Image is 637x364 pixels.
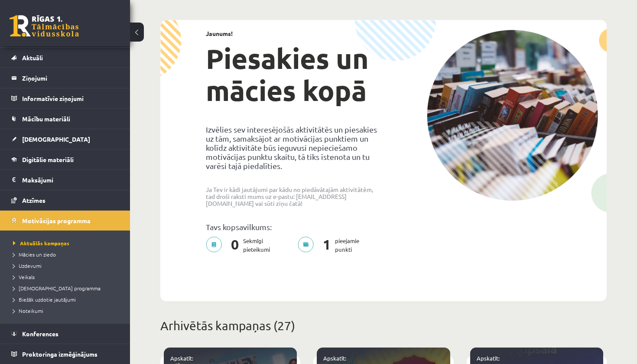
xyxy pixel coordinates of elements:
[11,109,119,129] a: Mācību materiāli
[13,262,121,270] a: Uzdevumi
[206,42,377,107] h1: Piesakies un mācies kopā
[13,307,121,315] a: Noteikumi
[11,68,119,88] a: Ziņojumi
[22,156,74,163] span: Digitālie materiāli
[22,196,45,204] span: Atzīmes
[13,251,56,258] span: Mācies un ziedo
[22,115,70,123] span: Mācību materiāli
[22,135,90,143] span: [DEMOGRAPHIC_DATA]
[13,296,121,303] a: Biežāk uzdotie jautājumi
[11,170,119,190] a: Maksājumi
[11,324,119,344] a: Konferences
[13,285,101,292] span: [DEMOGRAPHIC_DATA] programma
[13,273,121,281] a: Veikals
[323,354,346,362] a: Apskatīt:
[11,149,119,169] a: Digitālie materiāli
[22,350,97,358] span: Proktoringa izmēģinājums
[22,217,91,224] span: Motivācijas programma
[10,15,79,37] a: Rīgas 1. Tālmācības vidusskola
[22,330,58,338] span: Konferences
[206,237,275,254] p: Sekmīgi pieteikumi
[160,317,607,335] p: Arhivētās kampaņas (27)
[318,237,335,254] span: 1
[11,129,119,149] a: [DEMOGRAPHIC_DATA]
[13,307,43,314] span: Noteikumi
[227,237,243,254] span: 0
[11,211,119,231] a: Motivācijas programma
[206,186,377,207] p: Ja Tev ir kādi jautājumi par kādu no piedāvātajām aktivitātēm, tad droši raksti mums uz e-pastu: ...
[206,125,377,170] p: Izvēlies sev interesējošās aktivitātēs un piesakies uz tām, samaksājot ar motivācijas punktiem un...
[206,222,377,231] p: Tavs kopsavilkums:
[206,29,233,37] strong: Jaunums!
[22,68,119,88] legend: Ziņojumi
[13,250,121,258] a: Mācies un ziedo
[13,284,121,292] a: [DEMOGRAPHIC_DATA] programma
[477,354,500,362] a: Apskatīt:
[13,240,69,247] span: Aktuālās kampaņas
[22,88,119,108] legend: Informatīvie ziņojumi
[427,30,598,201] img: campaign-image-1c4f3b39ab1f89d1fca25a8facaab35ebc8e40cf20aedba61fd73fb4233361ac.png
[22,170,119,190] legend: Maksājumi
[13,296,76,303] span: Biežāk uzdotie jautājumi
[13,239,121,247] a: Aktuālās kampaņas
[11,88,119,108] a: Informatīvie ziņojumi
[298,237,364,254] p: pieejamie punkti
[13,262,42,269] span: Uzdevumi
[22,54,43,62] span: Aktuāli
[13,273,35,280] span: Veikals
[11,190,119,210] a: Atzīmes
[11,344,119,364] a: Proktoringa izmēģinājums
[170,354,193,362] a: Apskatīt:
[11,48,119,68] a: Aktuāli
